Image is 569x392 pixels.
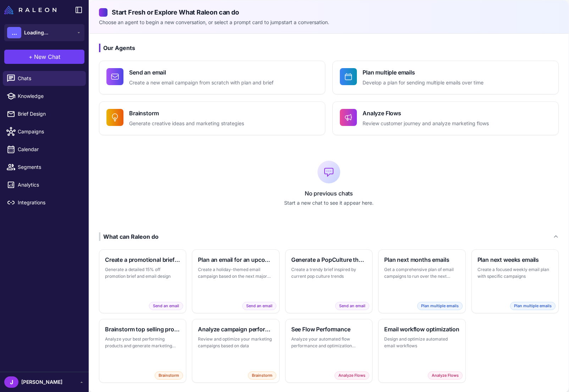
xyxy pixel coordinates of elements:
h3: Plan an email for an upcoming holiday [198,255,273,264]
button: Plan an email for an upcoming holidayCreate a holiday-themed email campaign based on the next maj... [192,249,279,313]
button: Plan next months emailsGet a comprehensive plan of email campaigns to run over the next monthPlan... [378,249,465,313]
span: Loading... [24,29,48,37]
p: Design and optimize automated email workflows [384,336,459,349]
a: Calendar [3,142,86,157]
h3: Plan next weeks emails [477,255,553,264]
a: Campaigns [3,124,86,139]
p: Create a trendy brief inspired by current pop culture trends [291,266,366,280]
h3: Create a promotional brief and email [105,255,180,264]
p: Review customer journey and analyze marketing flows [363,120,489,128]
a: Raleon Logo [4,6,59,14]
span: Brainstorm [248,371,276,380]
span: Analyze Flows [335,371,369,380]
button: Brainstorm top selling productsAnalyze your best performing products and generate marketing ideas... [99,319,186,383]
button: Analyze campaign performanceReview and optimize your marketing campaigns based on dataBrainstorm [192,319,279,383]
button: Email workflow optimizationDesign and optimize automated email workflowsAnalyze Flows [378,319,465,383]
button: Create a promotional brief and emailGenerate a detailed 15% off promotion brief and email designS... [99,249,186,313]
span: Knowledge [18,92,80,100]
button: Plan multiple emailsDevelop a plan for sending multiple emails over time [332,61,559,94]
p: Create a new email campaign from scratch with plan and brief [129,79,274,87]
div: J [4,376,18,388]
h3: Analyze campaign performance [198,325,273,333]
span: Brainstorm [155,371,183,380]
span: Segments [18,163,80,171]
p: Start a new chat to see it appear here. [99,199,559,207]
span: Plan multiple emails [417,302,463,310]
a: Knowledge [3,89,86,104]
button: ...Loading... [4,24,84,41]
span: Calendar [18,145,80,153]
button: +New Chat [4,50,84,64]
p: No previous chats [99,189,559,198]
p: Create a focused weekly email plan with specific campaigns [477,266,553,280]
span: Analyze Flows [428,371,463,380]
button: See Flow PerformanceAnalyze your automated flow performance and optimization opportunitiesAnalyze... [285,319,372,383]
h3: Our Agents [99,44,559,52]
span: [PERSON_NAME] [21,378,62,386]
h4: Analyze Flows [363,109,489,117]
h2: Start Fresh or Explore What Raleon can do [99,7,559,17]
h3: Plan next months emails [384,255,459,264]
img: Raleon Logo [4,6,56,14]
button: BrainstormGenerate creative ideas and marketing strategies [99,101,325,135]
p: Generate creative ideas and marketing strategies [129,120,244,128]
span: Plan multiple emails [510,302,556,310]
span: Send an email [242,302,276,310]
a: Segments [3,160,86,175]
p: Develop a plan for sending multiple emails over time [363,79,484,87]
a: Brief Design [3,106,86,121]
p: Create a holiday-themed email campaign based on the next major holiday [198,266,273,280]
button: Plan next weeks emailsCreate a focused weekly email plan with specific campaignsPlan multiple emails [471,249,559,313]
span: New Chat [34,53,60,61]
a: Analytics [3,177,86,192]
a: Integrations [3,195,86,210]
span: Campaigns [18,128,80,136]
h4: Send an email [129,68,274,77]
span: Analytics [18,181,80,189]
span: Chats [18,74,80,82]
h3: Email workflow optimization [384,325,459,333]
h4: Brainstorm [129,109,244,117]
p: Review and optimize your marketing campaigns based on data [198,336,273,349]
p: Analyze your best performing products and generate marketing ideas [105,336,180,349]
h3: See Flow Performance [291,325,366,333]
p: Choose an agent to begin a new conversation, or select a prompt card to jumpstart a conversation. [99,18,559,26]
span: Send an email [149,302,183,310]
button: Generate a PopCulture themed briefCreate a trendy brief inspired by current pop culture trendsSen... [285,249,372,313]
p: Get a comprehensive plan of email campaigns to run over the next month [384,266,459,280]
a: Chats [3,71,86,86]
span: + [29,53,33,61]
h3: Brainstorm top selling products [105,325,180,333]
h3: Generate a PopCulture themed brief [291,255,366,264]
span: Brief Design [18,110,80,118]
button: Analyze FlowsReview customer journey and analyze marketing flows [332,101,559,135]
p: Generate a detailed 15% off promotion brief and email design [105,266,180,280]
div: ... [7,27,21,38]
span: Integrations [18,199,80,206]
h4: Plan multiple emails [363,68,484,77]
p: Analyze your automated flow performance and optimization opportunities [291,336,366,349]
span: Send an email [335,302,369,310]
button: Send an emailCreate a new email campaign from scratch with plan and brief [99,61,325,94]
div: What can Raleon do [99,232,159,241]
